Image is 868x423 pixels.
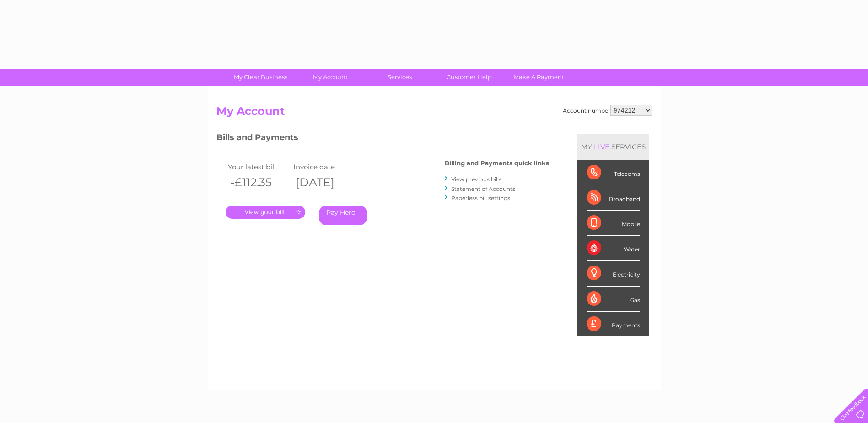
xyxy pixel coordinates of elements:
[226,173,291,192] th: -£112.35
[451,176,501,183] a: View previous bills
[223,69,298,86] a: My Clear Business
[291,161,357,173] td: Invoice date
[587,185,640,211] div: Broadband
[445,160,549,167] h4: Billing and Payments quick links
[592,142,611,151] div: LIVE
[292,69,368,86] a: My Account
[577,134,649,160] div: MY SERVICES
[226,161,291,173] td: Your latest bill
[319,206,367,225] a: Pay Here
[362,69,437,86] a: Services
[587,211,640,236] div: Mobile
[291,173,357,192] th: [DATE]
[451,195,510,201] a: Paperless bill settings
[563,105,652,116] div: Account number
[587,261,640,286] div: Electricity
[216,105,652,122] h2: My Account
[587,312,640,336] div: Payments
[587,236,640,261] div: Water
[431,69,507,86] a: Customer Help
[226,206,305,219] a: .
[451,185,515,192] a: Statement of Accounts
[501,69,577,86] a: Make A Payment
[587,287,640,312] div: Gas
[587,160,640,185] div: Telecoms
[216,131,549,147] h3: Bills and Payments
